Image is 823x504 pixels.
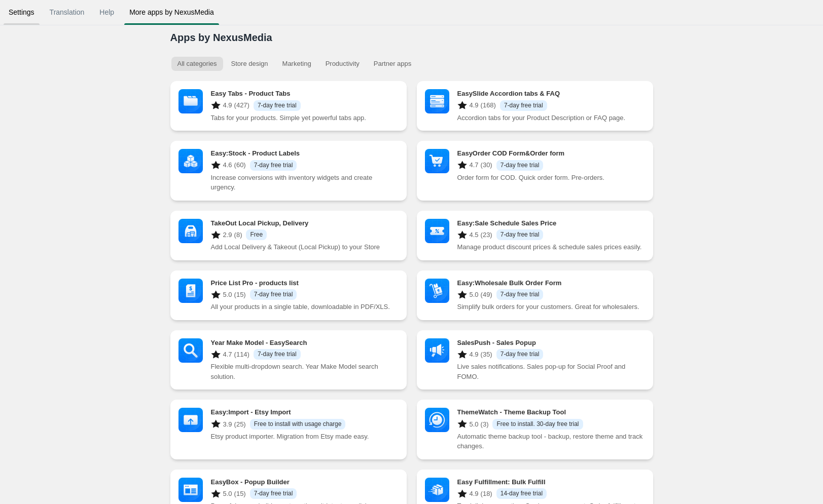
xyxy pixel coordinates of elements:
span: Store design [225,57,274,71]
span: 7-day free trial [250,160,297,171]
h3: TakeOut Local Pickup, Delivery [211,219,399,227]
span: 7-day free trial [250,289,297,300]
a: TakeOut Local Pickup, Delivery 2.9 (8) Free Add Local Delivery & Takeout (Local Pickup) to your S... [170,211,407,260]
h3: Easy:Stock ‑ Product Labels [211,149,399,158]
img: CIWNqqmc_v0CEAE=_96x96.png [178,408,203,432]
a: Settings [4,3,40,21]
span: 4.6 [223,161,232,169]
span: (60) [234,161,246,169]
a: EasySlide Accordion tabs & FAQ 4.9 (168) 7-day free trial Accordion tabs for your Product Descrip... [417,81,653,131]
h3: Price List Pro ‑ products list [211,279,399,287]
a: Year Make Model ‑ EasySearch 4.7 (114) 7-day free trial Flexible multi-dropdown search. Year Make... [170,330,407,390]
img: CNWhuOCb_v0CEAE=_96x96.png [425,338,449,363]
span: (15) [234,490,246,498]
p: Accordion tabs for your Product Description or FAQ page. [457,113,645,123]
p: Automatic theme backup tool - backup, restore theme and track changes. [457,432,645,451]
span: 7-day free trial [496,160,544,171]
h3: EasySlide Accordion tabs & FAQ [457,89,645,98]
img: CLSI1LSd_v0CEAE=_96x96.png [178,89,203,113]
h3: Year Make Model ‑ EasySearch [211,338,399,347]
span: (8) [234,231,242,239]
a: Easy:Stock ‑ Product Labels 4.6 (60) 7-day free trial Increase conversions with inventory widgets... [170,141,407,201]
a: Easy:Wholesale Bulk Order Form 5.0 (49) 7-day free trial Simplify bulk orders for your customers.... [417,270,653,320]
p: Flexible multi-dropdown search. Year Make Model search solution. [211,362,399,381]
span: (114) [234,351,249,359]
img: CLjM7sqc_v0CEAE=_96x96.png [178,338,203,363]
span: Marketing [276,57,317,71]
h3: Easy:Import ‑ Etsy Import [211,408,399,416]
p: Add Local Delivery & Takeout (Local Pickup) to your Store [211,242,399,252]
span: 4.7 [223,351,232,359]
span: Free to install with usage charge [250,419,346,430]
span: 7-day free trial [496,289,544,300]
img: CIDXtKub_v0CEAE=_96x96.png [425,279,449,303]
span: (23) [481,231,492,239]
a: ThemeWatch ‑ Theme Backup Tool 5.0 (3) Free to install. 30-day free trial Automatic theme backup ... [417,400,653,459]
span: All categories [171,57,223,71]
img: CP7n9YSd_v0CEAE=_96x96.png [425,149,449,173]
span: (3) [481,420,489,429]
span: 4.9 [470,101,479,109]
a: More apps by NexusMedia [124,3,219,21]
h3: Easy Fulfillment: Bulk Fulfill [457,478,645,486]
p: Simplify bulk orders for your customers. Great for wholesalers. [457,302,645,312]
p: Order form for COD. Quick order form. Pre-orders. [457,173,645,183]
a: EasyOrder COD Form&Order form 4.7 (30) 7-day free trial Order form for COD. Quick order form. Pre... [417,141,653,201]
span: 7-day free trial [496,229,544,240]
h1: Apps by Nexus [170,32,653,44]
span: 5.0 [223,291,232,299]
img: COHit5Od_v0CEAE=_96x96.png [178,478,203,502]
span: 4.5 [470,231,479,239]
span: Free to install. 30-day free trial [492,419,583,430]
a: Help [94,3,119,21]
img: COjYrNKa_v0CEAE=_96x96.png [178,279,203,303]
span: 2.9 [223,231,232,239]
span: 4.9 [470,490,479,498]
img: CM_0_eiHloIDEAE=_96x96.png [425,408,449,432]
span: Productivity [319,57,366,71]
span: 5.0 [223,490,232,498]
img: CKnV34Gc_v0CEAE=_96x96.png [425,478,449,502]
a: Easy:Sale Schedule Sales Price 4.5 (23) 7-day free trial Manage product discount prices & schedul... [417,211,653,260]
span: 5.0 [470,291,479,299]
img: CPzPsaea_v0CEAE=_96x96.png [178,219,203,243]
h3: EasyOrder COD Form&Order form [457,149,645,158]
span: (427) [234,101,249,109]
h3: Easy:Wholesale Bulk Order Form [457,279,645,287]
span: 4.9 [470,351,479,359]
h3: Easy Tabs ‑ Product Tabs [211,89,399,98]
img: CMLyjYeb_v0CEAE=_96x96.png [178,149,203,173]
img: CLnIx7KK_v0CEAE=_96x96.png [425,89,449,113]
span: (30) [481,161,492,169]
span: 14-day free trial [496,488,547,499]
p: Increase conversions with inventory widgets and create urgency. [211,173,399,192]
a: Easy:Import ‑ Etsy Import 3.9 (25) Free to install with usage charge Etsy product importer. Migra... [170,400,407,459]
span: 7-day free trial [500,100,547,111]
span: 7-day free trial [254,349,301,360]
p: Etsy product importer. Migration from Etsy made easy. [211,432,399,442]
p: All your products in a single table, downloadable in PDF/XLS. [211,302,399,312]
img: CP7s4IKK_v0CEAE=_96x96.png [425,219,449,243]
h3: SalesPush ‑ Sales Popup [457,338,645,347]
p: Tabs for your products. Simple yet powerful tabs app. [211,113,399,123]
span: 7-day free trial [496,349,544,360]
a: Easy Tabs ‑ Product Tabs 4.9 (427) 7-day free trial Tabs for your products. Simple yet powerful t... [170,81,407,131]
p: Manage product discount prices & schedule sales prices easily. [457,242,645,252]
h3: ThemeWatch ‑ Theme Backup Tool [457,408,645,416]
span: (25) [234,420,246,429]
p: Live sales notifications. Sales pop-up for Social Proof and FOMO. [457,362,645,381]
a: SalesPush ‑ Sales Popup 4.9 (35) 7-day free trial Live sales notifications. Sales pop-up for Soci... [417,330,653,390]
span: (18) [481,490,492,498]
span: 7-day free trial [254,100,301,111]
span: 5.0 [470,420,479,429]
span: 4.7 [470,161,479,169]
h3: Easy:Sale Schedule Sales Price [457,219,645,227]
span: (35) [481,351,492,359]
span: Free [246,229,267,240]
span: (15) [234,291,246,299]
span: 7-day free trial [250,488,297,499]
a: Translation [45,3,90,21]
h3: EasyBox ‑ Popup Builder [211,478,399,486]
a: Price List Pro ‑ products list 5.0 (15) 7-day free trial All your products in a single table, dow... [170,270,407,320]
span: Partner apps [368,57,417,71]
